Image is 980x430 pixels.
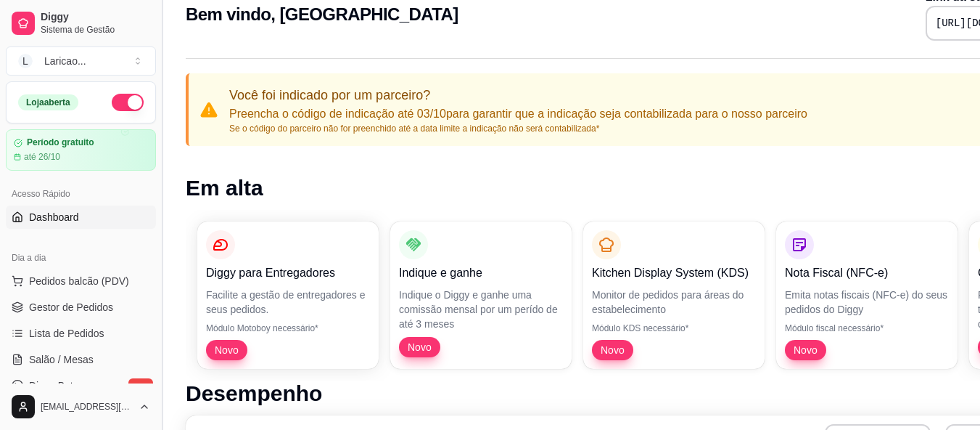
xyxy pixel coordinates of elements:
[592,288,756,317] p: Monitor de pedidos para áreas do estabelecimento
[785,264,949,282] p: Nota Fiscal (NFC-e)
[785,322,949,334] p: Módulo fiscal necessário*
[6,206,156,229] a: Dashboard
[6,129,156,171] a: Período gratuitoaté 26/10
[29,210,79,224] span: Dashboard
[6,322,156,345] a: Lista de Pedidos
[390,222,572,369] button: Indique e ganheIndique o Diggy e ganhe uma comissão mensal por um perído de até 3 mesesNovo
[209,343,244,357] span: Novo
[6,348,156,371] a: Salão / Mesas
[6,6,156,41] a: DiggySistema de Gestão
[41,401,133,413] span: [EMAIL_ADDRESS][DOMAIN_NAME]
[29,378,73,393] span: Diggy Bot
[592,264,756,282] p: Kitchen Display System (KDS)
[27,137,94,148] article: Período gratuito
[6,374,156,397] a: Diggy Botnovo
[592,322,756,334] p: Módulo KDS necessário*
[29,300,113,315] span: Gestor de Pedidos
[41,24,150,36] span: Sistema de Gestão
[595,343,630,357] span: Novo
[776,222,958,369] button: Nota Fiscal (NFC-e)Emita notas fiscais (NFC-e) do seus pedidos do DiggyMódulo fiscal necessário*Novo
[112,94,144,111] button: Alterar Status
[44,54,86,68] div: Laricao ...
[402,340,437,354] span: Novo
[29,352,94,367] span: Salão / Mesas
[399,264,563,282] p: Indique e ganhe
[785,288,949,317] p: Emita notas fiscais (NFC-e) do seus pedidos do Diggy
[186,3,458,26] h2: Bem vindo, [GEOGRAPHIC_DATA]
[6,269,156,293] button: Pedidos balcão (PDV)
[788,343,823,357] span: Novo
[206,288,370,317] p: Facilite a gestão de entregadores e seus pedidos.
[18,94,78,110] div: Loja aberta
[29,274,129,288] span: Pedidos balcão (PDV)
[206,264,370,282] p: Diggy para Entregadores
[206,322,370,334] p: Módulo Motoboy necessário*
[229,85,807,105] p: Você foi indicado por um parceiro?
[197,222,379,369] button: Diggy para EntregadoresFacilite a gestão de entregadores e seus pedidos.Módulo Motoboy necessário...
[29,326,104,341] span: Lista de Pedidos
[6,296,156,319] a: Gestor de Pedidos
[399,288,563,331] p: Indique o Diggy e ganhe uma comissão mensal por um perído de até 3 meses
[6,389,156,424] button: [EMAIL_ADDRESS][DOMAIN_NAME]
[6,182,156,206] div: Acesso Rápido
[18,54,33,68] span: L
[6,46,156,76] button: Select a team
[229,123,807,134] p: Se o código do parceiro não for preenchido até a data limite a indicação não será contabilizada*
[24,151,60,163] article: até 26/10
[583,222,765,369] button: Kitchen Display System (KDS)Monitor de pedidos para áreas do estabelecimentoMódulo KDS necessário...
[41,11,150,24] span: Diggy
[6,246,156,269] div: Dia a dia
[229,105,807,123] p: Preencha o código de indicação até 03/10 para garantir que a indicação seja contabilizada para o ...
